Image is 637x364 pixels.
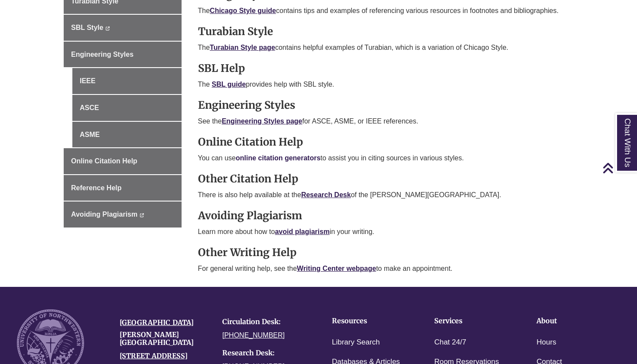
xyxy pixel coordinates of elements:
[222,331,285,339] a: [PHONE_NUMBER]
[71,211,137,218] span: Avoiding Plagiarism
[64,42,182,68] a: Engineering Styles
[64,15,182,41] a: SBL Style
[198,42,570,53] p: The contains helpful examples of Turabian, which is a variation of Chicago Style.
[71,184,122,192] span: Reference Help
[222,318,312,326] h4: Circulation Desk:
[71,157,137,165] span: Online Citation Help
[198,98,295,112] strong: Engineering Styles
[602,162,635,174] a: Back to Top
[332,317,407,325] h4: Resources
[72,122,182,148] a: ASME
[198,116,570,127] p: See the for ASCE, ASME, or IEEE references.
[198,62,245,75] strong: SBL Help
[434,336,466,349] a: Chat 24/7
[120,331,209,346] h4: [PERSON_NAME][GEOGRAPHIC_DATA]
[198,172,298,185] strong: Other Citation Help
[210,44,275,51] a: Turabian Style page
[198,263,570,274] p: For general writing help, see the to make an appointment.
[222,349,312,357] h4: Research Desk:
[71,51,133,58] span: Engineering Styles
[210,7,276,14] a: Chicago Style guide
[105,26,110,30] i: This link opens in a new window
[212,81,246,88] a: SBL guide
[297,265,376,272] a: Writing Center webpage
[198,25,273,38] strong: Turabian Style
[120,318,194,327] a: [GEOGRAPHIC_DATA]
[198,209,302,222] strong: Avoiding Plagiarism
[275,228,329,235] a: avoid plagiarism
[198,227,570,237] p: Learn more about how to in your writing.
[198,190,570,200] p: There is also help available at the of the [PERSON_NAME][GEOGRAPHIC_DATA].
[301,191,351,198] a: Research Desk
[140,213,144,217] i: This link opens in a new window
[536,336,556,349] a: Hours
[198,135,303,149] strong: Online Citation Help
[236,154,321,162] a: online citation generators
[71,24,103,31] span: SBL Style
[72,68,182,94] a: IEEE
[332,336,380,349] a: Library Search
[64,175,182,201] a: Reference Help
[434,317,510,325] h4: Services
[536,317,612,325] h4: About
[198,6,570,16] p: The contains tips and examples of referencing various resources in footnotes and bibliographies.
[64,148,182,174] a: Online Citation Help
[198,79,570,90] p: The provides help with SBL style.
[64,201,182,227] a: Avoiding Plagiarism
[198,246,296,259] strong: Other Writing Help
[198,153,570,163] p: You can use to assist you in citing sources in various styles.
[72,95,182,121] a: ASCE
[222,117,302,125] a: Engineering Styles page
